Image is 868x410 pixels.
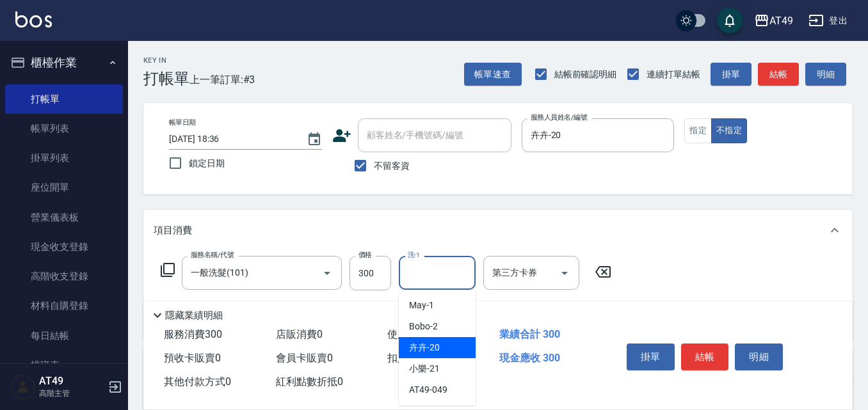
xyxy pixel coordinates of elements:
a: 高階收支登錄 [5,262,123,291]
button: 明細 [735,343,783,370]
h2: Key In [143,56,189,65]
span: 預收卡販賣 0 [164,352,221,364]
a: 營業儀表板 [5,203,123,232]
button: 登出 [803,9,853,33]
button: AT49 [749,8,798,34]
button: Open [317,263,337,283]
h3: 打帳單 [143,70,189,88]
span: 紅利點數折抵 0 [276,375,343,388]
span: 會員卡販賣 0 [276,352,333,364]
a: 排班表 [5,351,123,380]
button: 結帳 [758,63,799,86]
span: Bobo -2 [409,320,438,333]
button: 結帳 [681,343,729,370]
span: 不留客資 [374,159,410,173]
span: 業績合計 300 [499,328,560,340]
a: 帳單列表 [5,114,123,143]
span: 結帳前確認明細 [554,68,617,81]
span: 卉卉 -20 [409,341,440,354]
label: 服務名稱/代號 [191,250,234,260]
button: 掛單 [627,343,675,370]
span: 連續打單結帳 [647,68,700,81]
label: 價格 [358,250,372,260]
span: 現金應收 300 [499,352,560,364]
button: 明細 [805,63,846,86]
button: 掛單 [711,63,751,86]
span: 鎖定日期 [189,157,225,170]
a: 材料自購登錄 [5,291,123,320]
a: 每日結帳 [5,321,123,351]
button: save [717,8,743,33]
img: Logo [15,12,52,28]
label: 帳單日期 [169,118,196,127]
span: 小樂 -21 [409,362,440,375]
a: 掛單列表 [5,143,123,173]
span: 服務消費 300 [164,328,222,340]
img: Person [10,374,36,400]
button: 指定 [684,118,712,143]
span: AT49 -049 [409,383,447,397]
div: 項目消費 [143,210,853,251]
button: Choose date, selected date is 2025-09-15 [299,124,330,155]
span: 使用預收卡 0 [387,328,444,340]
span: 其他付款方式 0 [164,375,231,388]
p: 項目消費 [154,224,192,237]
p: 隱藏業績明細 [165,309,223,322]
input: YYYY/MM/DD hh:mm [169,129,294,150]
h5: AT49 [39,375,104,388]
span: 扣入金 0 [387,352,424,364]
a: 現金收支登錄 [5,232,123,262]
button: Open [554,263,575,283]
a: 打帳單 [5,84,123,114]
p: 高階主管 [39,388,104,399]
span: 上一筆訂單:#3 [189,72,255,88]
span: 店販消費 0 [276,328,323,340]
span: May -1 [409,299,434,312]
label: 洗-1 [408,250,420,260]
button: 帳單速查 [464,63,522,86]
button: 櫃檯作業 [5,46,123,79]
button: 不指定 [711,118,747,143]
a: 座位開單 [5,173,123,202]
div: AT49 [769,13,793,29]
label: 服務人員姓名/編號 [531,113,587,122]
